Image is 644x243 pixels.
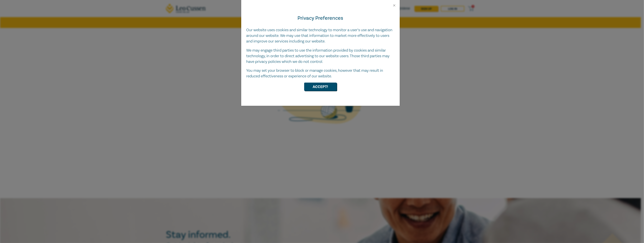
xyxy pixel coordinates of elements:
[392,3,396,7] button: Close
[246,48,395,65] p: We may engage third parties to use the information provided by cookies and similar technology, in...
[246,68,395,79] p: You may set your browser to block or manage cookies, however that may result in reduced effective...
[304,83,337,91] button: Accept!
[246,14,395,22] h4: Privacy Preferences
[246,27,395,44] p: Our website uses cookies and similar technology to monitor a user’s use and navigation around our...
